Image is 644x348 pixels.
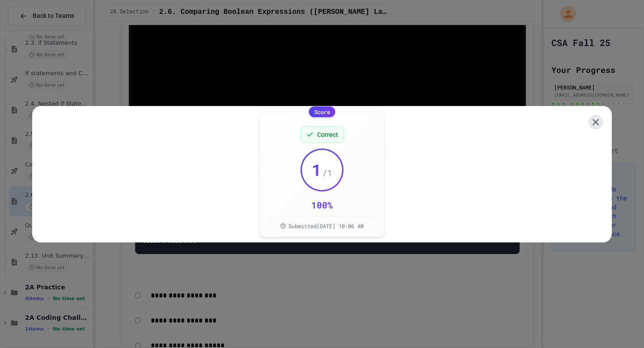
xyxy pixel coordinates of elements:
span: Submitted [DATE] 10:06 AM [288,222,364,229]
span: Correct [317,130,338,139]
div: Score [309,106,335,117]
span: 1 [312,161,322,178]
span: / 1 [322,166,332,179]
div: 100 % [311,199,333,211]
